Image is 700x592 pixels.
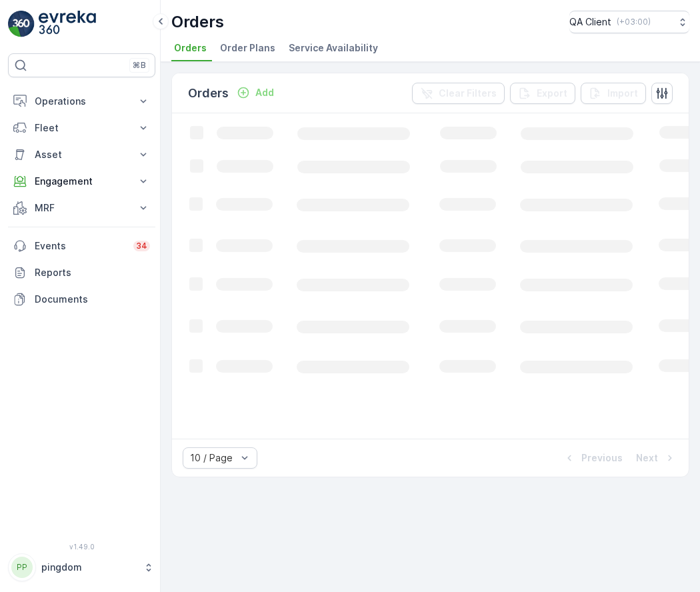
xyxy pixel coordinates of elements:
[8,286,155,313] a: Documents
[35,121,129,135] p: Fleet
[8,115,155,141] button: Fleet
[35,148,129,161] p: Asset
[11,557,33,578] div: PP
[136,241,147,251] p: 34
[35,266,150,279] p: Reports
[8,195,155,221] button: MRF
[231,85,279,101] button: Add
[537,87,567,100] p: Export
[8,259,155,286] a: Reports
[35,201,129,215] p: MRF
[35,293,150,306] p: Documents
[8,141,155,168] button: Asset
[8,168,155,195] button: Engagement
[171,11,224,33] p: Orders
[220,41,275,55] span: Order Plans
[635,450,678,466] button: Next
[174,41,207,55] span: Orders
[8,88,155,115] button: Operations
[581,83,646,104] button: Import
[35,95,129,108] p: Operations
[8,543,155,551] span: v 1.49.0
[289,41,378,55] span: Service Availability
[35,175,129,188] p: Engagement
[39,11,96,37] img: logo_light-DOdMpM7g.png
[35,239,125,253] p: Events
[8,553,155,581] button: PPpingdom
[569,11,689,33] button: QA Client(+03:00)
[8,233,155,259] a: Events34
[607,87,638,100] p: Import
[188,84,229,103] p: Orders
[133,60,146,71] p: ⌘B
[617,17,651,27] p: ( +03:00 )
[41,561,137,574] p: pingdom
[8,11,35,37] img: logo
[412,83,505,104] button: Clear Filters
[510,83,575,104] button: Export
[581,451,623,465] p: Previous
[636,451,658,465] p: Next
[255,86,274,99] p: Add
[561,450,624,466] button: Previous
[569,15,611,29] p: QA Client
[439,87,497,100] p: Clear Filters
